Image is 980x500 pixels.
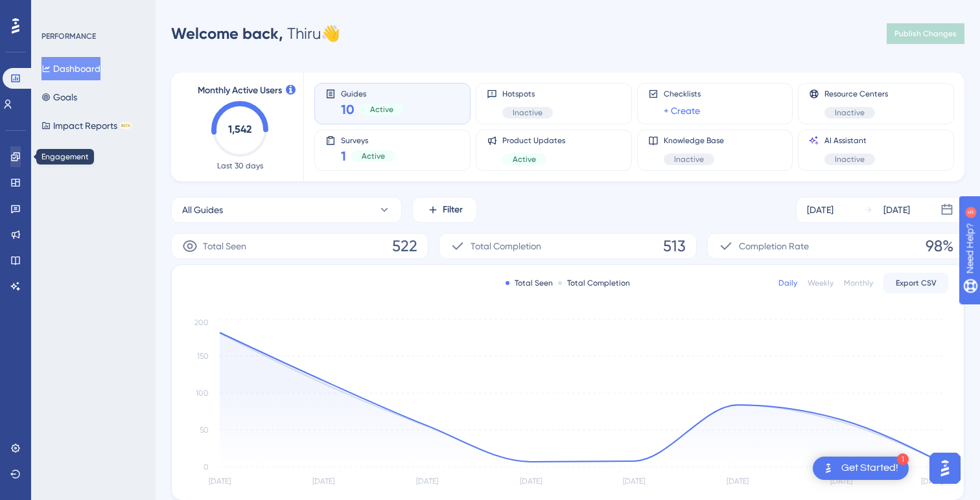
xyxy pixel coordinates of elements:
span: Monthly Active Users [198,83,282,98]
span: Completion Rate [739,238,809,254]
span: Product Updates [502,135,565,146]
span: Active [362,151,385,161]
div: PERFORMANCE [41,31,96,41]
tspan: 0 [204,462,209,472]
span: 513 [663,236,686,256]
span: 98% [926,236,953,256]
tspan: [DATE] [209,477,231,486]
div: BETA [120,122,132,129]
tspan: 150 [197,352,209,361]
span: Inactive [674,154,704,165]
button: All Guides [171,197,402,223]
button: Publish Changes [887,23,964,44]
button: Goals [41,85,77,109]
span: All Guides [182,202,223,218]
span: 10 [341,100,355,119]
tspan: [DATE] [312,477,334,486]
span: Guides [341,89,404,98]
span: Export CSV [896,278,937,288]
button: Export CSV [883,273,948,293]
img: launcher-image-alternative-text [821,460,836,476]
tspan: [DATE] [416,477,438,486]
span: Welcome back, [171,24,283,43]
span: 1 [341,147,346,165]
iframe: UserGuiding AI Assistant Launcher [926,449,964,488]
button: Filter [412,197,477,223]
span: Need Help? [30,3,81,19]
div: Total Completion [558,278,630,288]
tspan: [DATE] [727,477,749,486]
tspan: 200 [194,318,209,327]
tspan: 100 [196,389,209,398]
span: Checklists [664,89,701,99]
div: Monthly [844,278,873,288]
div: Weekly [808,278,834,288]
div: 1 [897,453,909,465]
span: Publish Changes [894,28,957,39]
span: Resource Centers [824,89,888,99]
span: Inactive [835,108,865,118]
span: Filter [443,202,463,218]
span: Active [370,104,393,115]
span: Knowledge Base [664,135,724,146]
div: [DATE] [807,202,834,218]
span: Last 30 days [217,161,263,171]
div: Daily [778,278,797,288]
span: 522 [392,236,417,256]
span: Total Completion [471,238,541,254]
tspan: [DATE] [623,477,645,486]
div: [DATE] [883,202,910,218]
div: Thiru 👋 [171,23,340,44]
div: Open Get Started! checklist, remaining modules: 1 [813,457,909,480]
tspan: [DATE] [520,477,542,486]
span: Active [513,154,536,165]
span: Hotspots [502,89,553,99]
span: Inactive [835,154,865,165]
a: + Create [664,103,700,119]
div: Get Started! [841,461,898,475]
tspan: 50 [200,426,209,435]
div: Total Seen [506,278,553,288]
tspan: [DATE] [921,477,943,486]
button: Impact ReportsBETA [41,114,132,137]
span: AI Assistant [824,135,875,146]
span: Inactive [513,108,542,118]
tspan: [DATE] [830,477,852,486]
button: Dashboard [41,57,100,80]
span: Total Seen [203,238,246,254]
div: 5 [90,6,94,17]
span: Surveys [341,135,395,144]
text: 1,542 [228,123,251,135]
